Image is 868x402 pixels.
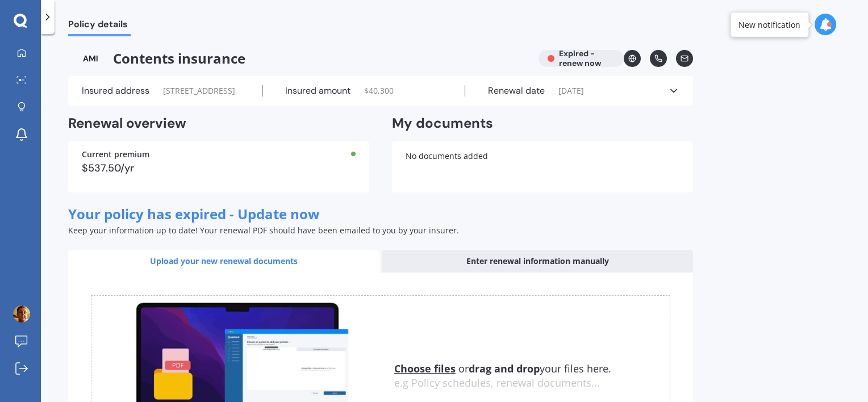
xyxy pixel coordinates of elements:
span: [STREET_ADDRESS] [163,85,235,97]
label: Insured address [82,85,149,97]
div: No documents added [392,141,693,192]
div: e.g Policy schedules, renewal documents... [394,377,670,390]
h2: My documents [392,115,493,132]
label: Insured amount [285,85,350,97]
label: Renewal date [488,85,545,97]
span: $ 40,300 [364,85,394,97]
span: Contents insurance [68,50,529,67]
div: Enter renewal information manually [382,250,693,273]
img: ACg8ocILnOGApup-3IfVyVgNWt1TQzUtCdFfenkuKEwGYLrDQjWiJ3Qe=s96-c [13,305,30,323]
span: or your files here. [394,362,611,375]
img: AMI-text-1.webp [68,50,113,67]
div: Upload your new renewal documents [68,250,379,273]
b: drag and drop [469,362,540,375]
span: Keep your information up to date! Your renewal PDF should have been emailed to you by your insurer. [68,225,459,236]
span: Policy details [68,19,131,34]
u: Choose files [394,362,456,375]
h2: Renewal overview [68,115,369,132]
span: [DATE] [558,85,584,97]
span: Your policy has expired - Update now [68,204,320,223]
div: $537.50/yr [82,163,356,173]
div: New notification [738,19,800,30]
div: Current premium [82,150,356,158]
